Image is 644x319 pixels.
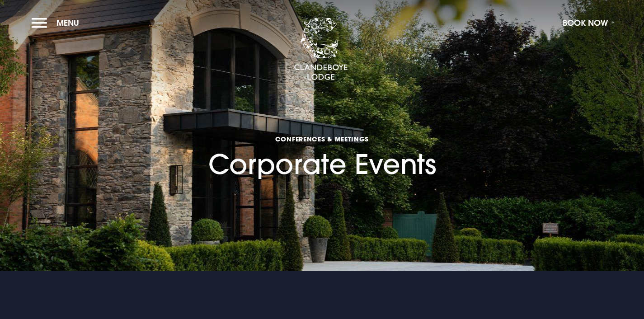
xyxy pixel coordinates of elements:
h1: Corporate Events [208,95,436,181]
button: Menu [32,13,84,33]
img: Clandeboye Lodge [294,18,348,81]
button: Book Now [558,13,612,33]
span: Conferences & Meetings [208,135,436,143]
span: Menu [56,18,79,28]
